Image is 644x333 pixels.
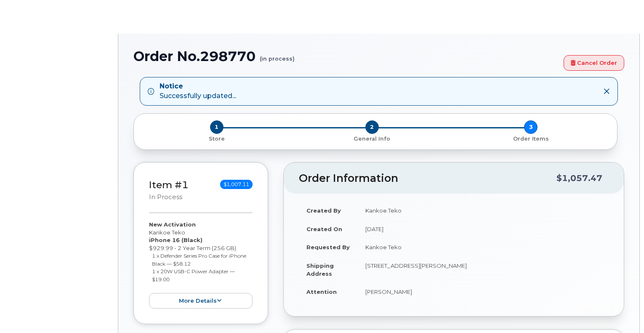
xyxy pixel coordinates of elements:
span: 2 [365,120,379,134]
strong: Created On [306,226,342,232]
strong: New Activation [149,221,196,228]
td: [DATE] [358,220,609,238]
strong: Requested By [306,244,350,250]
a: Cancel Order [564,55,624,71]
small: (in process) [260,49,295,62]
span: $1,007.11 [220,180,253,189]
strong: Created By [306,207,341,214]
strong: Notice [160,82,236,91]
a: 1 Store [141,134,293,143]
td: Kankoe.Teko [358,201,609,220]
strong: Attention [306,288,337,295]
button: more details [149,293,253,309]
h1: Order No.298770 [133,49,559,64]
div: Kankoe Teko $929.99 - 2 Year Term (256 GB) [149,221,253,309]
a: Item #1 [149,179,189,191]
h2: Order Information [299,173,556,184]
td: [PERSON_NAME] [358,282,609,301]
span: 1 [210,120,224,134]
td: [STREET_ADDRESS][PERSON_NAME] [358,256,609,282]
div: $1,057.47 [556,170,602,186]
p: General Info [296,135,448,143]
td: Kankoe Teko [358,238,609,256]
div: Successfully updated... [160,82,236,101]
a: 2 General Info [293,134,451,143]
small: 1 x Defender Series Pro Case for iPhone Black — $58.12 [152,253,246,267]
small: 1 x 20W USB-C Power Adapter — $19.00 [152,268,235,282]
strong: Shipping Address [306,262,334,277]
p: Store [144,135,289,143]
small: in process [149,193,182,201]
strong: iPhone 16 (Black) [149,237,202,243]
